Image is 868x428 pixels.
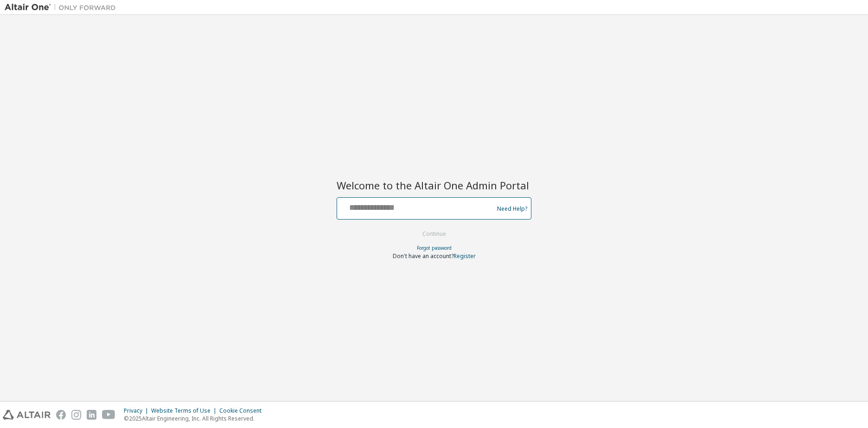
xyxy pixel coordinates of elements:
[124,415,267,422] p: © 2025 Altair Engineering, Inc. All Rights Reserved.
[102,410,115,420] img: youtube.svg
[3,410,51,420] img: altair_logo.svg
[497,208,527,209] a: Need Help?
[219,407,267,415] div: Cookie Consent
[71,410,81,420] img: instagram.svg
[337,179,531,192] h2: Welcome to the Altair One Admin Portal
[417,245,452,251] a: Forgot password
[124,407,151,415] div: Privacy
[453,252,476,260] a: Register
[151,407,219,415] div: Website Terms of Use
[56,410,66,420] img: facebook.svg
[5,3,121,12] img: Altair One
[393,252,453,260] span: Don't have an account?
[87,410,96,420] img: linkedin.svg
